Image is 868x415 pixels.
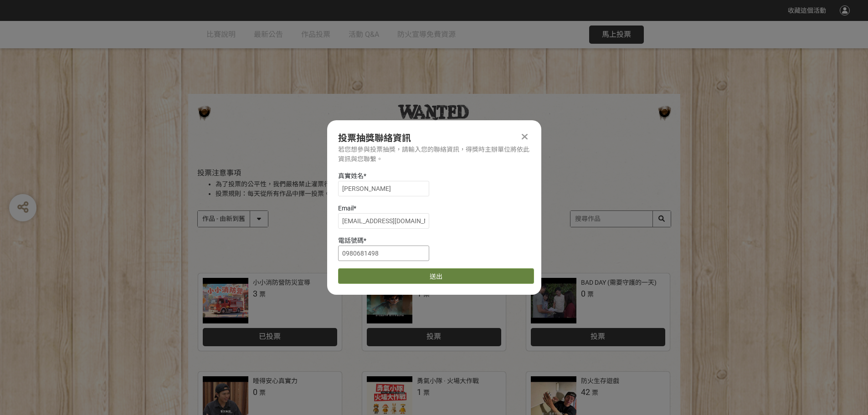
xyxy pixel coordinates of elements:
[526,273,670,351] a: BAD DAY (需要守護的一天)0票投票
[591,332,605,341] span: 投票
[581,387,590,397] span: 42
[197,155,671,166] h1: 投票列表
[417,387,421,397] span: 1
[338,172,364,179] span: 真實姓名
[426,332,441,341] span: 投票
[206,21,236,48] a: 比賽說明
[253,289,257,298] span: 3
[592,389,598,396] span: 票
[338,145,530,164] div: 若您想參與投票抽獎，請輸入您的聯絡資訊，得獎時主辦單位將依此資訊與您聯繫。
[197,169,241,177] span: 投票注意事項
[581,278,657,287] div: BAD DAY (需要守護的一天)
[301,30,330,39] span: 作品投票
[259,332,281,341] span: 已投票
[581,376,619,386] div: 防火生存遊戲
[254,21,283,48] a: 最新公告
[570,211,671,227] input: 搜尋作品
[259,291,266,298] span: 票
[397,30,456,39] span: 防火宣導免費資源
[338,268,534,284] button: 送出
[587,291,594,298] span: 票
[253,278,310,287] div: 小小消防營防災宣導
[788,7,826,14] span: 收藏這個活動
[338,237,364,244] span: 電話號碼
[253,387,257,397] span: 0
[259,389,266,396] span: 票
[216,179,671,189] li: 為了投票的公平性，我們嚴格禁止灌票行為，所有投票者皆需經過 LINE 登入認證。
[253,376,298,386] div: 睡得安心真實力
[362,273,506,351] a: 身為一個反派1票投票
[301,21,330,48] a: 作品投票
[216,189,671,199] li: 投票規則：每天從所有作品中擇一投票。
[206,30,236,39] span: 比賽說明
[338,205,354,212] span: Email
[589,26,644,44] button: 馬上投票
[198,273,342,351] a: 小小消防營防災宣導3票已投票
[349,30,379,39] span: 活動 Q&A
[338,131,530,145] div: 投票抽獎聯絡資訊
[349,21,379,48] a: 活動 Q&A
[423,389,430,396] span: 票
[602,30,631,39] span: 馬上投票
[417,376,479,386] div: 勇氣小隊 · 火場大作戰
[254,30,283,39] span: 最新公告
[581,289,586,298] span: 0
[397,21,456,48] a: 防火宣導免費資源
